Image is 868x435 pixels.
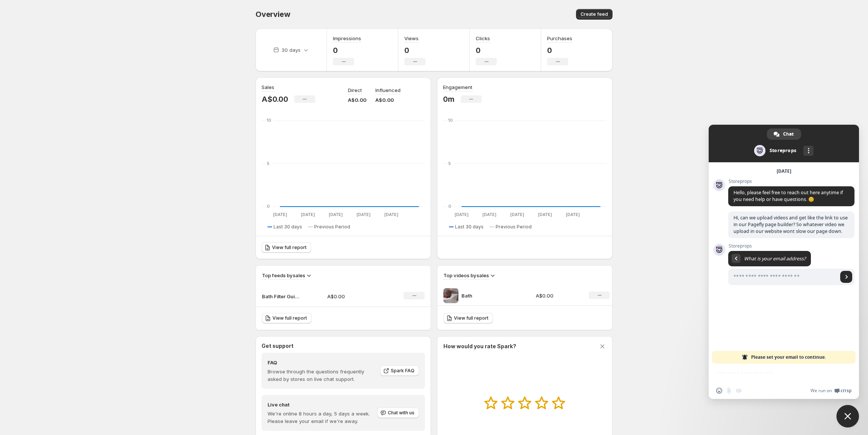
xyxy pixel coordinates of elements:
[547,35,572,42] h3: Purchases
[348,96,366,104] p: A$0.00
[262,313,312,323] a: View full report
[841,388,851,394] span: Crisp
[262,342,293,350] h3: Get support
[566,212,580,217] text: [DATE]
[448,118,453,123] text: 10
[274,224,302,230] span: Last 30 days
[728,243,854,249] span: Storeprops
[476,46,497,55] p: 0
[268,410,377,425] p: We're online 8 hours a day, 5 days a week. Please leave your email if we're away.
[728,269,838,285] input: Enter your email address...
[767,128,801,140] div: Chat
[547,46,572,55] p: 0
[811,388,832,394] span: We run on
[443,83,472,91] h3: Engagement
[375,86,401,94] p: Influenced
[538,212,552,217] text: [DATE]
[268,401,377,408] h4: Live chat
[348,86,362,94] p: Direct
[268,359,375,366] h4: FAQ
[267,118,271,123] text: 10
[836,405,859,427] div: Close chat
[388,410,414,416] span: Chat with us
[536,292,580,299] p: A$0.00
[384,212,398,217] text: [DATE]
[777,169,791,174] div: [DATE]
[443,288,458,303] img: Bath
[377,408,419,418] button: Chat with us
[811,388,851,394] a: We run onCrisp
[732,254,741,263] div: Return to message
[404,35,419,42] h3: Views
[751,351,826,364] span: Please set your email to continue.
[273,212,287,217] text: [DATE]
[268,368,375,383] p: Browse through the questions frequently asked by stores on live chat support.
[262,272,305,279] h3: Top feeds by sales
[256,10,290,19] span: Overview
[443,95,455,104] p: 0m
[375,96,401,104] p: A$0.00
[281,46,301,54] p: 30 days
[333,35,361,42] h3: Impressions
[314,224,350,230] span: Previous Period
[357,212,370,217] text: [DATE]
[329,212,343,217] text: [DATE]
[333,46,361,55] p: 0
[448,204,451,209] text: 0
[496,224,532,230] span: Previous Period
[443,343,516,350] h3: How would you rate Spark?
[262,242,311,253] a: View full report
[733,189,843,202] span: Hello, please feel free to reach out here anytime if you need help or have questions. 😊
[733,214,848,234] span: Hi, can we upload videos and get like the link to use in our Pagefly page builder? So whatever vi...
[454,315,488,321] span: View full report
[327,293,381,300] p: A$0.00
[840,271,852,283] span: Send
[301,212,315,217] text: [DATE]
[455,212,469,217] text: [DATE]
[461,292,518,299] p: Bath
[272,245,307,251] span: View full report
[783,128,794,140] span: Chat
[262,83,274,91] h3: Sales
[482,212,496,217] text: [DATE]
[272,315,307,321] span: View full report
[391,368,414,374] span: Spark FAQ
[728,179,854,184] span: Storeprops
[476,35,490,42] h3: Clicks
[262,293,299,300] p: Bath Filter Guide
[443,272,489,279] h3: Top videos by sales
[267,161,269,166] text: 5
[443,313,493,323] a: View full report
[576,9,612,20] button: Create feed
[744,255,806,262] span: What is your email address?
[262,95,288,104] p: A$0.00
[510,212,524,217] text: [DATE]
[448,161,451,166] text: 5
[404,46,425,55] p: 0
[380,366,419,376] a: Spark FAQ
[581,11,608,17] span: Create feed
[803,146,814,156] div: More channels
[267,204,270,209] text: 0
[455,224,484,230] span: Last 30 days
[716,388,722,394] span: Insert an emoji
